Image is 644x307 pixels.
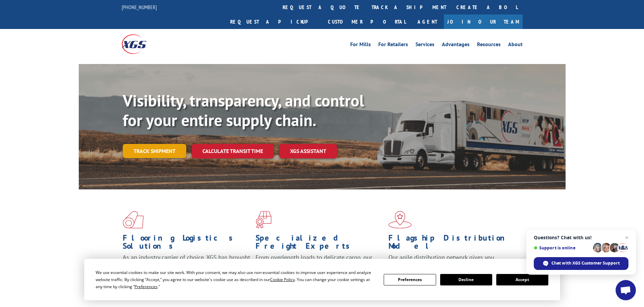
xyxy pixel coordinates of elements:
a: Agent [411,14,444,29]
span: Close chat [623,234,631,242]
span: Our agile distribution network gives you nationwide inventory management on demand. [388,253,513,269]
a: Track shipment [123,144,186,158]
a: For Retailers [378,42,408,49]
a: Calculate transit time [192,144,274,158]
a: Request a pickup [225,14,323,29]
span: Chat with XGS Customer Support [551,260,620,266]
img: xgs-icon-flagship-distribution-model-red [388,211,412,228]
p: From overlength loads to delicate cargo, our experienced staff knows the best way to move your fr... [256,253,383,283]
img: xgs-icon-total-supply-chain-intelligence-red [123,211,144,228]
span: Cookie Policy [270,277,295,282]
a: [PHONE_NUMBER] [122,4,157,10]
button: Preferences [384,274,436,285]
div: Cookie Consent Prompt [84,259,560,300]
a: For Mills [350,42,371,49]
div: We use essential cookies to make our site work. With your consent, we may also use non-essential ... [96,269,376,290]
img: xgs-icon-focused-on-flooring-red [256,211,271,228]
a: Resources [477,42,501,49]
a: Services [415,42,434,49]
h1: Flooring Logistics Solutions [123,234,251,253]
button: Accept [496,274,548,285]
div: Chat with XGS Customer Support [534,257,628,270]
span: As an industry carrier of choice, XGS has brought innovation and dedication to flooring logistics... [123,253,250,277]
a: Advantages [442,42,470,49]
a: XGS ASSISTANT [279,144,337,158]
button: Decline [440,274,492,285]
a: Join Our Team [444,14,523,29]
span: Questions? Chat with us! [534,235,628,240]
a: Customer Portal [323,14,411,29]
h1: Specialized Freight Experts [256,234,383,253]
span: Preferences [135,284,158,289]
div: Open chat [616,280,636,300]
a: About [508,42,523,49]
span: Support is online [534,245,591,250]
h1: Flagship Distribution Model [388,234,516,253]
b: Visibility, transparency, and control for your entire supply chain. [123,90,364,130]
